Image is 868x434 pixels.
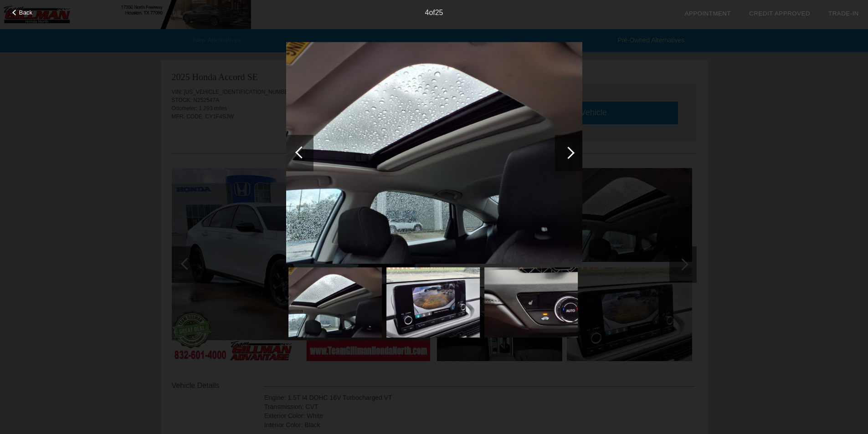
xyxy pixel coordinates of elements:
span: 4 [425,9,429,16]
a: Credit Approved [749,10,810,17]
img: image.aspx [286,42,582,264]
span: Back [19,9,33,16]
img: image.aspx [484,267,578,337]
a: Appointment [684,10,731,17]
a: Trade-In [828,10,859,17]
span: 25 [435,9,443,16]
img: image.aspx [288,267,382,337]
img: image.aspx [386,267,480,337]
